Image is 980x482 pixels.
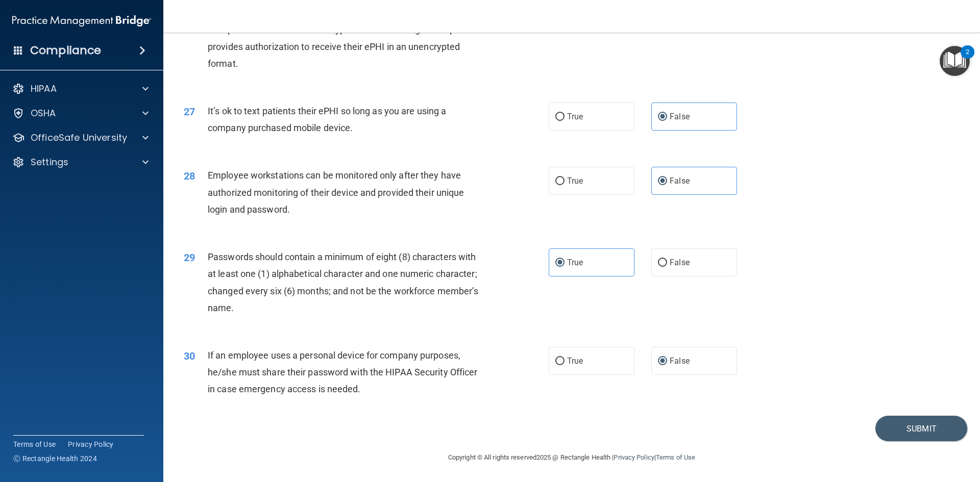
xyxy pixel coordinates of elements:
button: Open Resource Center, 2 new notifications [940,46,970,76]
a: OSHA [12,107,149,119]
h4: Compliance [30,43,101,58]
a: Privacy Policy [614,453,654,461]
span: Ⓒ Rectangle Health 2024 [13,453,97,464]
a: OfficeSafe University [12,132,149,144]
span: 28 [184,170,195,182]
div: 2 [966,52,969,65]
input: False [658,358,667,365]
span: False [670,176,690,186]
div: Copyright © All rights reserved 2025 @ Rectangle Health | | [385,441,758,474]
a: Terms of Use [656,453,695,461]
span: True [567,112,583,121]
iframe: Drift Widget Chat Controller [929,412,968,450]
span: False [670,258,690,267]
p: OSHA [31,107,56,119]
p: HIPAA [31,83,57,95]
span: False [670,356,690,366]
span: 27 [184,106,195,118]
p: OfficeSafe University [31,132,127,144]
span: It’s ok to text patients their ePHI so long as you are using a company purchased mobile device. [208,106,446,133]
span: Employee workstations can be monitored only after they have authorized monitoring of their device... [208,170,464,214]
p: Settings [31,156,68,168]
a: HIPAA [12,83,149,95]
input: True [555,177,565,185]
span: False [670,112,690,121]
a: Settings [12,156,149,168]
span: 30 [184,350,195,362]
span: True [567,258,583,267]
input: True [555,113,565,121]
input: True [555,358,565,365]
img: PMB logo [12,11,151,31]
span: Passwords should contain a minimum of eight (8) characters with at least one (1) alphabetical cha... [208,251,478,313]
button: Submit [875,416,967,442]
span: If an employee uses a personal device for company purposes, he/she must share their password with... [208,350,477,394]
span: 29 [184,251,195,264]
span: Even though regular email is not secure, practices are allowed to e-mail patients ePHI in an unen... [208,7,481,69]
a: Privacy Policy [68,439,114,449]
input: False [658,177,667,185]
input: True [555,259,565,267]
span: True [567,356,583,366]
input: False [658,113,667,121]
a: Terms of Use [13,439,56,449]
span: True [567,176,583,186]
input: False [658,259,667,267]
